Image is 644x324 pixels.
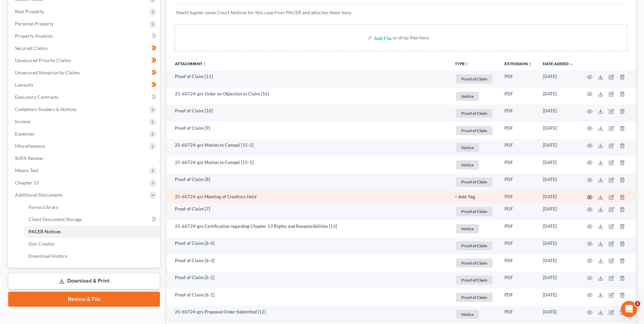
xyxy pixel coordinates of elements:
[499,191,537,203] td: PDF
[10,91,160,103] a: Executory Contracts
[167,203,449,220] td: Proof of Claim [7]
[167,139,449,157] td: 25-60724-grs Motion to Compel [15-2]
[29,241,55,247] span: Doc Creator
[499,122,537,139] td: PDF
[167,70,449,88] td: Proof of Claim [11]
[455,292,494,303] a: Proof of Claim
[393,34,429,41] div: or drop files here
[455,91,494,102] a: Notice
[455,73,494,85] a: Proof of Claim
[537,220,579,237] td: [DATE]
[504,61,532,66] a: Extensionunfold_more
[543,61,573,66] a: Date Added expand_more
[537,254,579,272] td: [DATE]
[455,309,494,320] a: Notice
[456,224,479,233] span: Notice
[23,226,160,238] a: PACER Notices
[15,94,58,100] span: Executory Contracts
[499,220,537,237] td: PDF
[15,70,80,75] span: Unsecured Nonpriority Claims
[455,274,494,286] a: Proof of Claim
[176,9,626,16] p: NextChapter saves Court Notices for this case from PACER and attaches them here.
[15,106,77,112] span: Codebtors Insiders & Notices
[499,70,537,88] td: PDF
[456,74,493,84] span: Proof of Claim
[528,62,532,66] i: unfold_more
[499,306,537,323] td: PDF
[537,289,579,306] td: [DATE]
[537,88,579,105] td: [DATE]
[456,160,479,169] span: Notice
[8,292,160,307] a: Review & File
[455,108,494,119] a: Proof of Claim
[456,293,493,302] span: Proof of Claim
[499,139,537,157] td: PDF
[15,143,45,149] span: Miscellaneous
[499,271,537,289] td: PDF
[537,139,579,157] td: [DATE]
[499,237,537,254] td: PDF
[456,92,479,101] span: Notice
[499,254,537,272] td: PDF
[456,275,493,285] span: Proof of Claim
[175,61,206,66] a: Attachmentunfold_more
[455,194,494,200] a: + Add Tag
[465,62,469,66] i: unfold_more
[569,62,573,66] i: expand_more
[23,201,160,213] a: Forms Library
[15,167,38,173] span: Means Test
[10,30,160,42] a: Property Analysis
[456,109,493,118] span: Proof of Claim
[456,310,479,319] span: Notice
[15,33,53,39] span: Property Analysis
[167,105,449,122] td: Proof of Claim [10]
[537,70,579,88] td: [DATE]
[167,271,449,289] td: Proof of Claim [6-2]
[537,203,579,220] td: [DATE]
[10,42,160,54] a: Secured Claims
[455,206,494,217] a: Proof of Claim
[455,257,494,269] a: Proof of Claim
[167,156,449,174] td: 25-60724-grs Motion to Compel [15-1]
[499,156,537,174] td: PDF
[537,174,579,191] td: [DATE]
[635,301,640,306] span: 3
[456,258,493,268] span: Proof of Claim
[537,271,579,289] td: [DATE]
[167,122,449,139] td: Proof of Claim [9]
[499,203,537,220] td: PDF
[455,125,494,136] a: Proof of Claim
[455,62,469,66] button: TYPEunfold_more
[15,82,33,88] span: Lawsuits
[29,204,58,210] span: Forms Library
[455,142,494,153] a: Notice
[456,126,493,135] span: Proof of Claim
[167,220,449,237] td: 25-60724-grs Certification regarding Chapter 13 Rights and Responsibilities [13]
[167,289,449,306] td: Proof of Claim [6-1]
[455,223,494,234] a: Notice
[455,195,475,199] button: + Add Tag
[455,176,494,187] a: Proof of Claim
[8,273,160,289] a: Download & Print
[167,237,449,254] td: Proof of Claim [6-4]
[23,213,160,226] a: Client Document Storage
[167,174,449,191] td: Proof of Claim [8]
[10,79,160,91] a: Lawsuits
[456,143,479,152] span: Notice
[167,254,449,272] td: Proof of Claim [6-3]
[499,174,537,191] td: PDF
[455,240,494,251] a: Proof of Claim
[10,67,160,79] a: Unsecured Nonpriority Claims
[537,156,579,174] td: [DATE]
[167,306,449,323] td: 25-60724-grs Proposed Order Submitted [12]
[456,207,493,216] span: Proof of Claim
[499,88,537,105] td: PDF
[456,241,493,250] span: Proof of Claim
[29,216,82,222] span: Client Document Storage
[15,8,44,14] span: Real Property
[456,177,493,186] span: Proof of Claim
[15,45,48,51] span: Secured Claims
[15,180,39,185] span: Chapter 13
[10,152,160,164] a: SOFA Review
[15,57,71,63] span: Unsecured Priority Claims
